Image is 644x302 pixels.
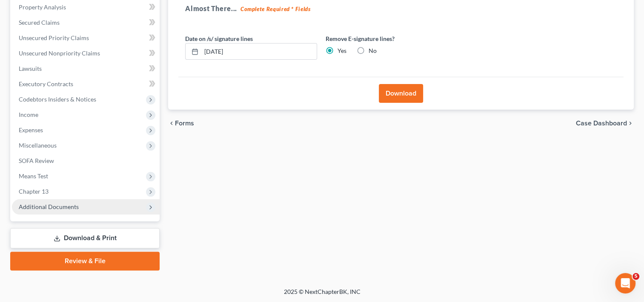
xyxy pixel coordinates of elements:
span: SOFA Review [19,157,54,164]
a: Secured Claims [12,15,160,30]
a: Case Dashboard chevron_right [576,120,634,127]
span: Secured Claims [19,19,60,26]
span: Unsecured Nonpriority Claims [19,49,100,57]
span: Codebtors Insiders & Notices [19,96,96,103]
span: 5 [633,273,639,280]
span: Chapter 13 [19,188,49,195]
i: chevron_right [627,120,634,127]
a: Download & Print [10,228,160,248]
a: SOFA Review [12,153,160,168]
span: Case Dashboard [576,120,627,127]
span: Executory Contracts [19,80,73,87]
label: Date on /s/ signature lines [185,34,253,43]
a: Unsecured Nonpriority Claims [12,46,160,61]
span: Lawsuits [19,65,42,72]
label: No [369,46,377,55]
a: Unsecured Priority Claims [12,30,160,46]
span: Expenses [19,126,43,134]
label: Yes [338,46,346,55]
label: Remove E-signature lines? [326,34,458,43]
input: MM/DD/YYYY [201,44,317,60]
h5: Almost There... [185,3,617,14]
span: Property Analysis [19,3,66,11]
span: Income [19,111,38,118]
span: Means Test [19,172,48,180]
a: Lawsuits [12,61,160,76]
button: chevron_left Forms [168,120,206,127]
button: Download [379,84,423,103]
i: chevron_left [168,120,175,127]
a: Executory Contracts [12,76,160,92]
strong: Complete Required * Fields [240,6,311,12]
iframe: Intercom live chat [615,273,635,293]
span: Miscellaneous [19,142,57,149]
a: Review & File [10,252,160,270]
span: Forms [175,120,194,127]
span: Additional Documents [19,203,79,210]
span: Unsecured Priority Claims [19,34,89,41]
